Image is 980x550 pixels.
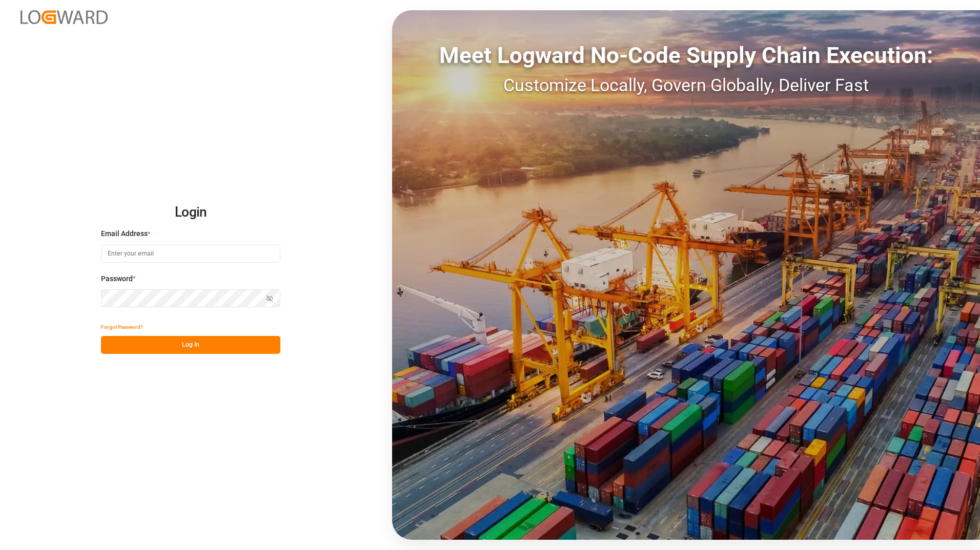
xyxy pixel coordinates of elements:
[101,273,133,284] span: Password
[101,245,280,263] input: Enter your email
[101,228,148,239] span: Email Address
[101,336,280,354] button: Log In
[21,10,108,24] img: Logward_new_orange.png
[101,318,143,336] button: Forgot Password?
[392,38,980,72] div: Meet Logward No-Code Supply Chain Execution:
[101,196,280,229] h2: Login
[392,72,980,98] div: Customize Locally, Govern Globally, Deliver Fast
